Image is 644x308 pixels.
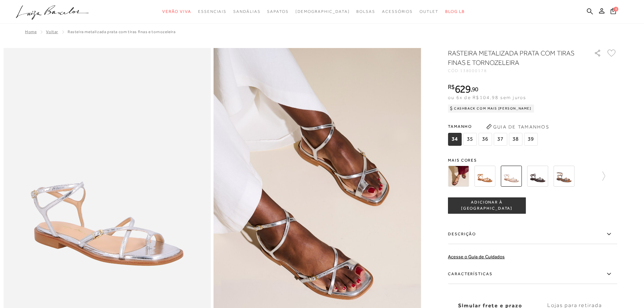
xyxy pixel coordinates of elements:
[382,9,413,14] span: Acessórios
[162,9,191,14] span: Verão Viva
[448,95,526,100] span: ou 6x de R$104,98 sem juros
[448,264,617,284] label: Características
[445,9,465,14] span: BLOG LB
[448,254,505,259] a: Acesse o Guia de Cuidados
[460,68,487,73] span: 138000178
[455,83,471,95] span: 629
[233,9,260,14] span: Sandálias
[448,84,455,90] i: R$
[527,166,548,187] img: SANDÁLIA RASTEIRA DE MULTIPLAS TIRAS CRUZADAS EM COURO CAFÉ
[474,166,495,187] img: RASTEIRA EM COURO CARAMELO COM TIRAS FINAS E TORNOZELEIRA
[295,9,350,14] span: [DEMOGRAPHIC_DATA]
[494,133,507,146] span: 37
[448,48,575,67] h1: RASTEIRA METALIZADA PRATA COM TIRAS FINAS E TORNOZELEIRA
[448,133,461,146] span: 34
[356,5,375,18] a: noSubCategoriesText
[267,9,288,14] span: Sapatos
[420,9,438,14] span: Outlet
[448,166,469,187] img: RASTEIRA EM COURO CAFÉ COM TIRAS FINAS E TORNOZELEIRA
[448,158,617,162] span: Mais cores
[267,5,288,18] a: noSubCategoriesText
[553,166,574,187] img: SANDÁLIA RASTEIRA DE MULTIPLAS TIRAS CRUZADAS EM COURO CARAMELO
[463,133,477,146] span: 35
[46,29,58,34] a: Voltar
[420,5,438,18] a: noSubCategoriesText
[382,5,413,18] a: noSubCategoriesText
[356,9,375,14] span: Bolsas
[609,7,618,17] button: 0
[501,166,522,187] img: RASTEIRA METALIZADA PRATA COM TIRAS FINAS E TORNOZELEIRA
[448,197,526,214] button: ADICIONAR À [GEOGRAPHIC_DATA]
[614,7,618,11] span: 0
[448,104,534,113] div: Cashback com Mais [PERSON_NAME]
[478,133,492,146] span: 36
[448,69,583,73] div: CÓD:
[295,5,350,18] a: noSubCategoriesText
[471,86,478,92] i: ,
[68,29,176,34] span: RASTEIRA METALIZADA PRATA COM TIRAS FINAS E TORNOZELEIRA
[509,133,522,146] span: 38
[198,5,226,18] a: noSubCategoriesText
[448,121,539,132] span: Tamanho
[484,121,551,132] button: Guia de Tamanhos
[233,5,260,18] a: noSubCategoriesText
[448,224,617,244] label: Descrição
[445,5,465,18] a: BLOG LB
[524,133,538,146] span: 39
[162,5,191,18] a: noSubCategoriesText
[472,86,478,93] span: 90
[25,29,37,34] a: Home
[448,199,525,211] span: ADICIONAR À [GEOGRAPHIC_DATA]
[198,9,226,14] span: Essenciais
